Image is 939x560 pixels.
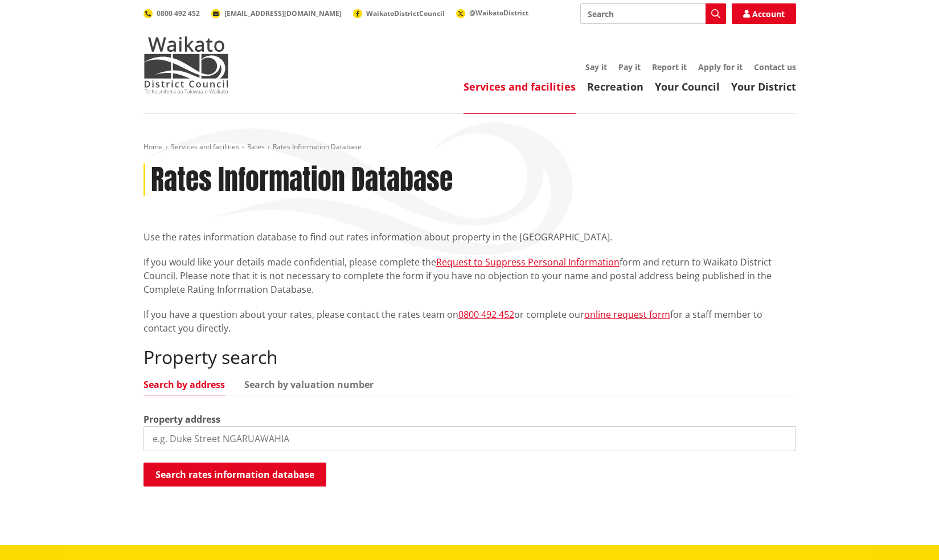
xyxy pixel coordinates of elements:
p: If you would like your details made confidential, please complete the form and return to Waikato ... [143,255,796,296]
a: Your District [731,80,796,93]
a: 0800 492 452 [143,9,200,18]
span: Rates Information Database [273,142,362,152]
a: Services and facilities [464,80,576,93]
a: Report it [652,62,687,72]
a: Pay it [618,62,641,72]
a: Contact us [754,62,796,72]
a: Your Council [655,80,720,93]
a: @WaikatoDistrict [456,8,528,18]
h2: Property search [143,346,796,368]
input: Search input [580,3,726,24]
span: [EMAIL_ADDRESS][DOMAIN_NAME] [224,9,342,18]
a: Home [143,142,163,152]
a: Recreation [587,80,643,93]
span: WaikatoDistrictCouncil [366,9,445,18]
input: e.g. Duke Street NGARUAWAHIA [143,426,796,451]
a: Request to Suppress Personal Information [436,256,620,268]
p: Use the rates information database to find out rates information about property in the [GEOGRAPHI... [143,230,796,244]
a: Rates [247,142,265,152]
a: Say it [585,62,607,72]
span: 0800 492 452 [157,9,200,18]
nav: breadcrumb [143,142,796,152]
a: Account [732,3,796,24]
a: Services and facilities [171,142,239,152]
a: online request form [584,308,670,321]
h1: Rates Information Database [151,163,453,197]
a: Apply for it [698,62,743,72]
span: @WaikatoDistrict [469,8,528,18]
a: Search by address [143,380,225,389]
button: Search rates information database [143,463,326,487]
a: [EMAIL_ADDRESS][DOMAIN_NAME] [211,9,342,18]
a: 0800 492 452 [458,308,514,321]
img: Waikato District Council - Te Kaunihera aa Takiwaa o Waikato [143,36,229,93]
label: Property address [143,412,220,426]
a: WaikatoDistrictCouncil [353,9,445,18]
a: Search by valuation number [244,380,374,389]
p: If you have a question about your rates, please contact the rates team on or complete our for a s... [143,308,796,335]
